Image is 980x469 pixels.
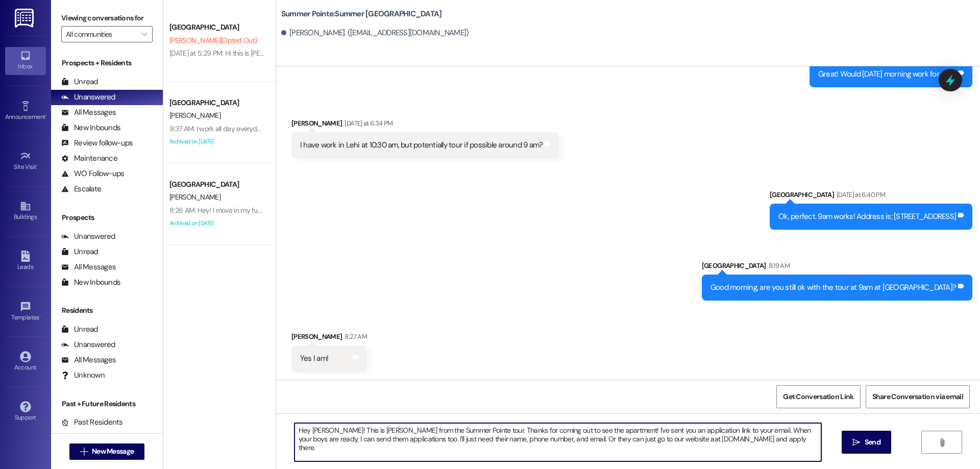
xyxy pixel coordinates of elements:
span: • [39,312,41,319]
div: [PERSON_NAME] [291,331,367,345]
i:  [80,448,88,456]
img: ResiDesk Logo [15,9,36,28]
span: • [37,162,38,169]
b: Summer Pointe: Summer [GEOGRAPHIC_DATA] [281,9,442,19]
div: All Messages [61,355,116,365]
label: Viewing conversations for [61,10,153,26]
span: [PERSON_NAME] (Opted Out) [169,36,257,45]
div: Escalate [61,184,101,194]
a: Site Visit • [5,147,46,175]
div: Unanswered [61,231,115,242]
div: I have work in Lehi at 10:30 am, but potentially tour if possible around 9 am? [300,140,543,151]
span: New Message [92,446,134,457]
div: Unread [61,246,98,257]
div: Past + Future Residents [51,399,163,409]
div: Archived on [DATE] [168,217,265,230]
span: Get Conversation Link [783,391,853,402]
span: Send [865,437,880,448]
div: All Messages [61,262,116,273]
div: 9:37 AM: I work all day everyday until late nights I hope you understand [169,124,379,133]
button: Send [842,431,891,454]
button: Share Conversation via email [866,385,970,408]
i:  [852,438,860,447]
div: Good morning, are you still ok with the tour at 9am at [GEOGRAPHIC_DATA]? [710,282,956,293]
div: Ok, perfect. 9am works! Address is; [STREET_ADDRESS] [778,211,956,222]
div: Review follow-ups [61,138,133,149]
div: 8:26 AM: Hey! I move in my furniture [DATE], are the carpets going to be cleaned before then? [169,206,446,215]
div: WO Follow-ups [61,168,124,179]
div: [PERSON_NAME]. ([EMAIL_ADDRESS][DOMAIN_NAME]) [281,28,469,38]
a: Templates • [5,298,46,326]
div: [GEOGRAPHIC_DATA] [169,22,264,33]
div: Maintenance [61,153,117,164]
button: New Message [69,443,145,460]
textarea: Hey [PERSON_NAME]! This is [PERSON_NAME] from the Summer Pointe tour. Thanks for coming out to se... [295,423,821,461]
a: Buildings [5,198,46,225]
i:  [141,30,147,38]
div: New Inbounds [61,122,120,133]
div: [GEOGRAPHIC_DATA] [169,97,264,108]
div: [GEOGRAPHIC_DATA] [169,179,264,190]
div: Unanswered [61,92,115,103]
button: Get Conversation Link [776,385,860,408]
div: 8:19 AM [766,260,790,271]
div: Archived on [DATE] [168,135,265,148]
a: Leads [5,248,46,275]
i:  [938,438,946,447]
div: Past Residents [61,417,123,428]
div: Unknown [61,370,105,381]
div: Unread [61,77,98,87]
a: Account [5,348,46,376]
div: All Messages [61,107,116,118]
div: Residents [51,305,163,316]
span: [PERSON_NAME] [169,192,220,202]
span: • [45,112,47,119]
div: Yes I am! [300,353,328,364]
div: [DATE] at 6:34 PM [342,118,393,129]
div: Unread [61,324,98,335]
span: Share Conversation via email [872,391,963,402]
div: [GEOGRAPHIC_DATA] [770,189,972,204]
div: Unanswered [61,339,115,350]
div: Prospects [51,212,163,223]
a: Support [5,398,46,426]
div: [DATE] at 6:40 PM [834,189,885,200]
a: Inbox [5,47,46,75]
div: [GEOGRAPHIC_DATA] [702,260,972,275]
input: All communities [66,26,136,42]
div: 8:27 AM [342,331,366,342]
div: [PERSON_NAME] [291,118,559,132]
span: [PERSON_NAME] [169,111,220,120]
div: Prospects + Residents [51,58,163,68]
div: New Inbounds [61,277,120,288]
div: Great! Would [DATE] morning work for you? [818,69,956,80]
